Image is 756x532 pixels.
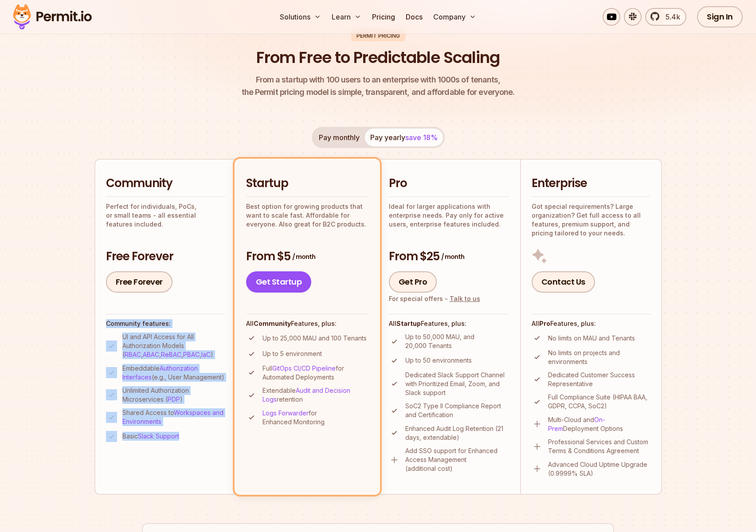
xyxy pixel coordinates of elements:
p: Dedicated Slack Support Channel with Prioritized Email, Zoom, and Slack support [405,371,509,397]
p: Extendable retention [262,386,368,404]
p: No limits on projects and environments [548,348,650,366]
span: 5.4k [660,12,680,22]
a: Talk to us [450,295,480,302]
a: Slack Support [138,432,179,440]
a: Logs Forwarder [262,409,309,417]
p: Unlimited Authorization Microservices ( ) [122,386,226,404]
button: Company [430,8,480,26]
h4: All Features, plus: [246,319,368,328]
a: Docs [402,8,426,26]
span: / month [292,252,315,261]
h2: Community [106,176,226,192]
p: No limits on MAU and Tenants [548,334,635,343]
h4: All Features, plus: [389,319,509,328]
img: Permit logo [9,2,96,32]
a: ABAC [143,351,159,358]
strong: Startup [396,320,421,327]
span: / month [441,252,464,261]
div: For special offers - [389,294,480,303]
p: Multi-Cloud and Deployment Options [548,415,650,433]
p: Embeddable (e.g., User Management) [122,364,226,382]
p: Up to 5 environment [262,349,322,358]
p: Add SSO support for Enhanced Access Management (additional cost) [405,446,509,473]
p: Basic [122,432,179,441]
h4: Community features: [106,319,226,328]
p: Professional Services and Custom Terms & Conditions Agreement [548,438,650,455]
h3: From $25 [389,249,509,265]
a: IaC [201,351,211,358]
strong: Community [254,320,291,327]
h2: Pro [389,176,509,192]
p: UI and API Access for All Authorization Models ( , , , , ) [122,332,226,359]
p: Up to 50,000 MAU, and 20,000 Tenants [405,332,509,350]
a: On-Prem [548,416,605,432]
a: Pricing [368,8,399,26]
a: Audit and Decision Logs [262,387,350,403]
p: Full Compliance Suite (HIPAA BAA, GDPR, CCPA, SoC2) [548,393,650,411]
p: Dedicated Customer Success Representative [548,371,650,388]
button: Pay monthly [313,129,365,146]
p: the Permit pricing model is simple, transparent, and affordable for everyone. [242,74,515,98]
p: Up to 50 environments [405,356,472,365]
a: Contact Us [532,271,595,293]
h3: From $5 [246,249,368,265]
a: 5.4k [645,8,686,26]
h3: Free Forever [106,249,226,265]
p: Full for Automated Deployments [262,364,368,382]
h2: Enterprise [532,176,650,192]
p: Up to 25,000 MAU and 100 Tenants [262,334,367,343]
span: From a startup with 100 users to an enterprise with 1000s of tenants, [242,74,515,86]
a: Sign In [697,6,743,27]
p: Enhanced Audit Log Retention (21 days, extendable) [405,424,509,442]
button: Solutions [276,8,325,26]
p: Ideal for larger applications with enterprise needs. Pay only for active users, enterprise featur... [389,202,509,229]
a: GitOps CI/CD Pipeline [272,364,336,372]
a: RBAC [125,351,141,358]
div: Permit Pricing [351,31,405,41]
a: Get Pro [389,271,437,293]
h2: Startup [246,176,368,192]
h1: From Free to Predictable Scaling [256,47,500,69]
h4: All Features, plus: [532,319,650,328]
strong: Pro [539,320,550,327]
p: Best option for growing products that want to scale fast. Affordable for everyone. Also great for... [246,202,368,229]
a: Authorization Interfaces [122,364,198,381]
a: PDP [168,395,180,403]
p: for Enhanced Monitoring [262,409,368,426]
a: Free Forever [106,271,172,293]
p: Got special requirements? Large organization? Get full access to all features, premium support, a... [532,202,650,238]
a: ReBAC [161,351,181,358]
p: SoC2 Type II Compliance Report and Certification [405,402,509,419]
p: Advanced Cloud Uptime Upgrade (0.9999% SLA) [548,460,650,478]
p: Shared Access to [122,408,226,426]
a: Get Startup [246,271,312,293]
a: PBAC [183,351,200,358]
button: Learn [328,8,365,26]
p: Perfect for individuals, PoCs, or small teams - all essential features included. [106,202,226,229]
